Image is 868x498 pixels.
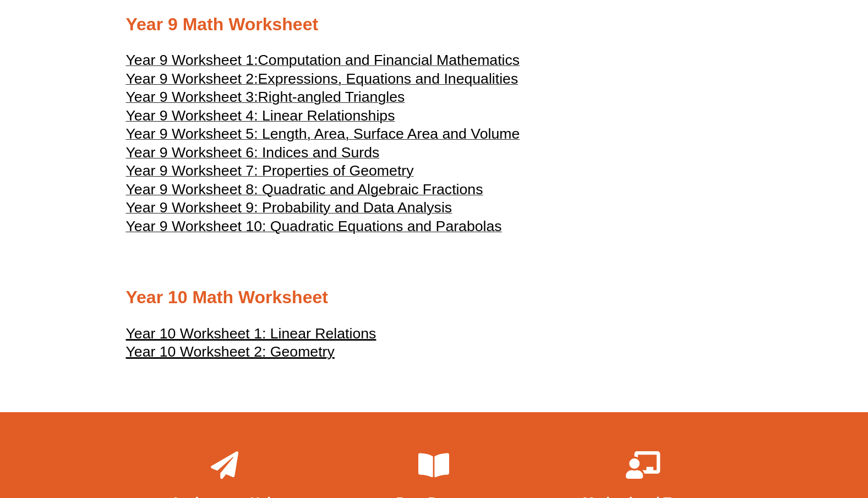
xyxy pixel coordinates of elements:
a: Year 9 Worksheet 7: Properties of Geometry [126,167,414,178]
span: Year 9 Worksheet 7: Properties of Geometry [126,162,414,179]
u: Year 10 Worksheet 2: Geometry [126,343,335,360]
a: Year 9 Worksheet 4: Linear Relationships [126,112,395,123]
span: Right-angled Triangles [258,89,405,105]
span: Year 9 Worksheet 9: Probability and Data Analysis [126,199,452,216]
a: Year 9 Worksheet 6: Indices and Surds [126,149,380,160]
span: Year 9 Worksheet 8: Quadratic and Algebraic Fractions [126,181,483,198]
a: Year 9 Worksheet 9: Probability and Data Analysis [126,204,452,215]
span: Year 9 Worksheet 5: Length, Area, Surface Area and Volume [126,125,520,142]
a: Year 9 Worksheet 8: Quadratic and Algebraic Fractions [126,186,483,197]
a: Year 9 Worksheet 1:Computation and Financial Mathematics [126,57,520,68]
u: Year 10 Worksheet 1: Linear Relations [126,325,376,342]
span: Computation and Financial Mathematics [258,52,520,68]
iframe: Chat Widget [679,374,868,498]
h2: Year 10 Math Worksheet [126,286,743,309]
span: Year 9 Worksheet 2: [126,70,258,87]
a: Year 9 Worksheet 3:Right-angled Triangles [126,94,405,105]
span: Expressions, Equations and Inequalities [258,70,518,87]
h2: Year 9 Math Worksheet [126,13,743,36]
a: Year 9 Worksheet 10: Quadratic Equations and Parabolas [126,223,502,234]
a: Year 9 Worksheet 5: Length, Area, Surface Area and Volume [126,130,520,141]
span: Year 9 Worksheet 1: [126,52,258,68]
a: Year 10 Worksheet 1: Linear Relations [126,330,376,341]
a: Year 9 Worksheet 2:Expressions, Equations and Inequalities [126,75,518,86]
div: 聊天小组件 [679,374,868,498]
a: Year 10 Worksheet 2: Geometry [126,348,335,359]
span: Year 9 Worksheet 3: [126,89,258,105]
span: Year 9 Worksheet 10: Quadratic Equations and Parabolas [126,218,502,234]
span: Year 9 Worksheet 4: Linear Relationships [126,107,395,124]
span: Year 9 Worksheet 6: Indices and Surds [126,144,380,161]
